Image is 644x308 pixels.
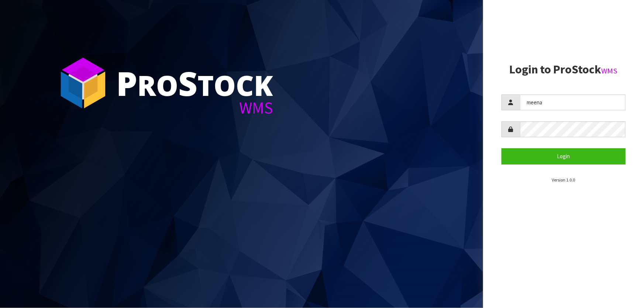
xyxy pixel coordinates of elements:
small: Version 1.0.0 [552,177,575,183]
div: WMS [116,100,273,116]
small: WMS [602,66,618,76]
span: P [116,60,137,105]
button: Login [502,148,626,164]
span: S [178,60,197,105]
img: ProStock Cube [55,55,111,111]
input: Username [520,94,626,110]
div: ro tock [116,66,273,100]
h2: Login to ProStock [502,63,626,76]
